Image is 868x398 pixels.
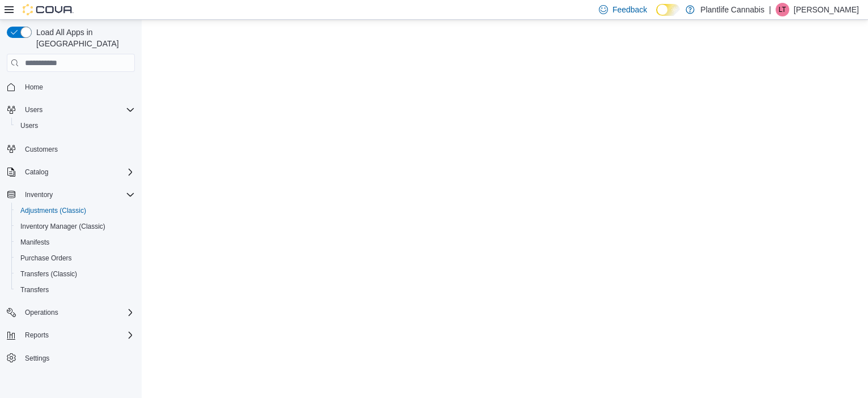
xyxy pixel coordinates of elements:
button: Transfers (Classic) [11,266,139,282]
button: Catalog [2,164,139,180]
button: Operations [2,305,139,320]
span: Transfers (Classic) [20,269,77,279]
button: Users [11,118,139,134]
span: Customers [20,142,135,156]
a: Users [16,119,42,132]
div: Logan Tisdel [776,3,789,16]
span: LT [778,3,786,16]
span: Adjustments (Classic) [16,204,135,217]
a: Home [20,80,48,94]
span: Purchase Orders [16,251,135,265]
button: Inventory [20,188,57,202]
span: Customers [25,145,58,154]
button: Inventory [2,187,139,203]
span: Transfers [20,285,49,294]
span: Users [20,103,135,117]
span: Manifests [20,238,49,247]
span: Transfers (Classic) [16,267,135,281]
a: Settings [20,352,54,365]
button: Home [2,79,139,95]
span: Inventory Manager (Classic) [16,220,135,233]
button: Manifests [11,234,139,250]
nav: Complex example [7,74,135,396]
span: Catalog [20,165,135,179]
button: Reports [20,328,53,342]
span: Users [25,105,42,114]
span: Operations [20,306,135,319]
button: Users [20,103,47,117]
span: Transfers [16,283,135,297]
span: Settings [25,354,49,363]
span: Purchase Orders [20,254,72,263]
span: Settings [20,351,135,365]
button: Transfers [11,282,139,298]
a: Customers [20,143,62,156]
span: Users [20,121,38,130]
span: Manifests [16,236,135,249]
a: Transfers (Classic) [16,267,82,281]
span: Home [20,80,135,94]
span: Reports [20,328,135,342]
a: Transfers [16,283,53,297]
span: Feedback [612,4,647,15]
span: Users [16,119,135,132]
span: Catalog [25,168,48,177]
span: Inventory [25,190,53,199]
p: | [769,3,771,16]
span: Home [25,83,43,92]
p: Plantlife Cannabis [700,3,764,16]
button: Customers [2,140,139,157]
button: Settings [2,350,139,366]
button: Operations [20,306,63,319]
a: Manifests [16,236,54,249]
p: [PERSON_NAME] [794,3,859,16]
button: Reports [2,327,139,343]
a: Purchase Orders [16,251,76,265]
span: Inventory Manager (Classic) [20,222,105,231]
span: Reports [25,331,49,340]
button: Users [2,102,139,118]
button: Inventory Manager (Classic) [11,219,139,234]
span: Load All Apps in [GEOGRAPHIC_DATA] [32,27,135,49]
span: Adjustments (Classic) [20,206,86,215]
img: Cova [23,4,74,15]
button: Adjustments (Classic) [11,203,139,219]
input: Dark Mode [656,4,680,16]
button: Purchase Orders [11,250,139,266]
button: Catalog [20,165,53,179]
a: Inventory Manager (Classic) [16,220,110,233]
a: Adjustments (Classic) [16,204,91,217]
span: Operations [25,308,58,317]
span: Inventory [20,188,135,202]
